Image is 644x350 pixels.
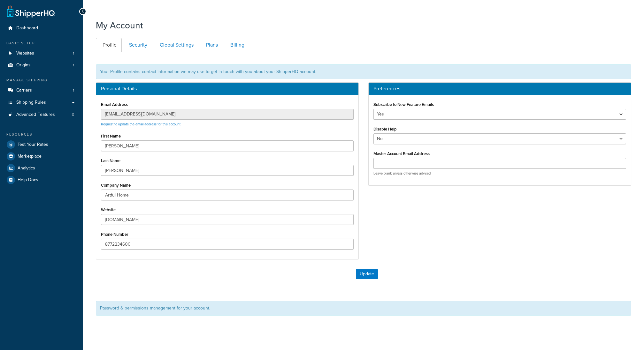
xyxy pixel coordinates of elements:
[101,102,128,107] label: Email Address
[101,158,120,163] label: Last Name
[72,112,74,117] span: 0
[5,85,78,96] li: Carriers
[356,269,378,279] button: Update
[101,183,131,188] label: Company Name
[73,88,74,93] span: 1
[18,142,48,147] span: Test Your Rates
[18,154,42,159] span: Marketplace
[5,132,78,137] div: Resources
[18,166,35,171] span: Analytics
[5,162,78,174] a: Analytics
[101,207,116,212] label: Website
[5,109,78,121] li: Advanced Features
[73,63,74,68] span: 1
[16,88,32,93] span: Carriers
[5,85,78,96] a: Carriers 1
[153,38,199,52] a: Global Settings
[373,151,430,156] label: Master Account Email Address
[224,38,249,52] a: Billing
[73,51,74,56] span: 1
[5,59,78,71] li: Origins
[5,41,78,46] div: Basic Setup
[101,134,121,138] label: First Name
[5,174,78,186] a: Help Docs
[373,171,626,176] p: Leave blank unless otherwise advised
[96,301,631,316] div: Password & permissions management for your account.
[16,112,55,117] span: Advanced Features
[16,26,38,31] span: Dashboard
[373,102,434,107] label: Subscribe to New Feature Emails
[5,48,78,59] li: Websites
[5,78,78,83] div: Manage Shipping
[122,38,152,52] a: Security
[373,127,397,131] label: Disable Help
[199,38,223,52] a: Plans
[5,48,78,59] a: Websites 1
[101,232,128,237] label: Phone Number
[16,63,31,68] span: Origins
[5,109,78,121] a: Advanced Features 0
[101,86,354,92] h3: Personal Details
[96,19,143,32] h1: My Account
[16,100,46,105] span: Shipping Rules
[16,51,34,56] span: Websites
[101,122,180,127] a: Request to update the email address for this account
[5,22,78,34] a: Dashboard
[5,97,78,108] a: Shipping Rules
[5,151,78,162] a: Marketplace
[18,177,38,183] span: Help Docs
[7,5,55,18] a: ShipperHQ Home
[96,64,631,79] div: Your Profile contains contact information we may use to get in touch with you about your ShipperH...
[96,38,122,52] a: Profile
[373,86,626,92] h3: Preferences
[5,59,78,71] a: Origins 1
[5,139,78,150] a: Test Your Rates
